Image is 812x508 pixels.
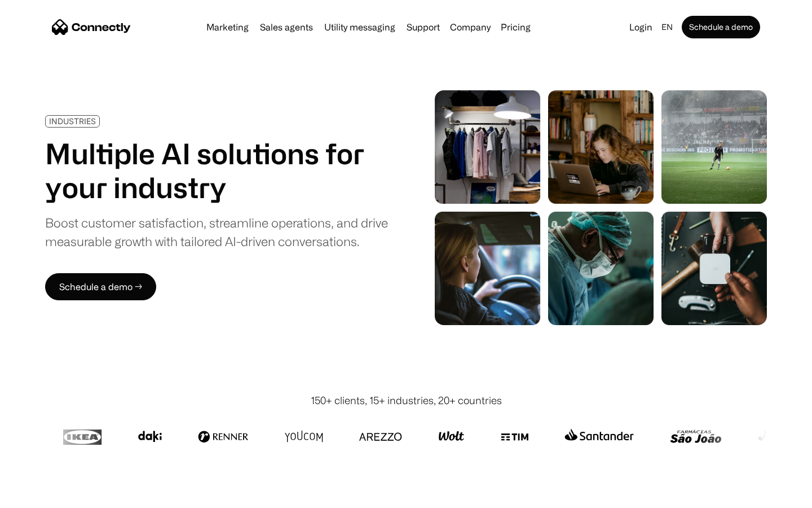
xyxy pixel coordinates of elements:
div: Boost customer satisfaction, streamline operations, and drive measurable growth with tailored AI-... [45,213,388,251]
a: Schedule a demo [682,16,760,38]
a: Pricing [496,23,535,32]
a: Sales agents [255,23,317,32]
a: Login [625,19,657,35]
aside: Language selected: English [11,487,68,504]
div: Company [450,19,491,35]
ul: Language list [23,488,68,504]
div: 150+ clients, 15+ industries, 20+ countries [311,393,502,408]
a: Schedule a demo → [45,273,156,300]
a: Support [402,23,444,32]
div: INDUSTRIES [49,117,96,125]
div: en [661,19,673,35]
h1: Multiple AI solutions for your industry [45,137,388,204]
a: Utility messaging [320,23,400,32]
a: Marketing [202,23,253,32]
